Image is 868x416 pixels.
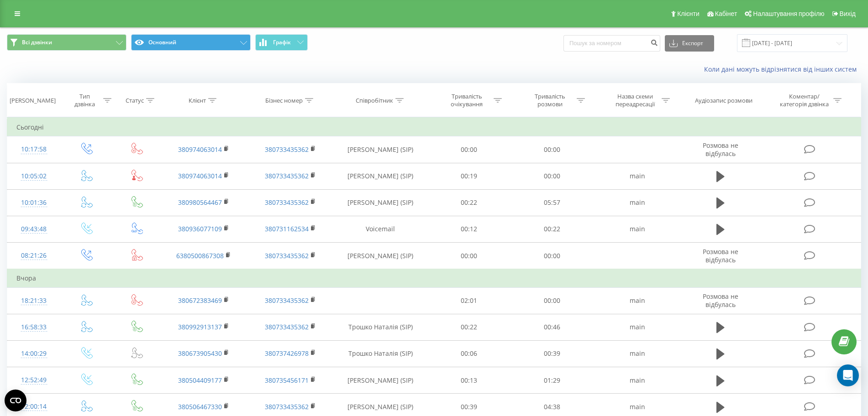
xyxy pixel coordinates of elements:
[265,198,309,207] a: 380733435362
[594,314,681,340] td: main
[273,39,291,46] span: Графік
[22,39,52,46] span: Всі дзвінки
[176,251,224,260] a: 6380500867308
[16,247,51,265] div: 08:21:26
[334,243,427,270] td: [PERSON_NAME] (SIP)
[427,367,511,394] td: 00:13
[126,97,144,104] div: Статус
[255,34,308,51] button: Графік
[427,340,511,367] td: 00:06
[265,322,309,331] a: 380733435362
[334,189,427,216] td: [PERSON_NAME] (SIP)
[178,224,222,233] a: 380936077109
[594,163,681,189] td: main
[7,269,861,287] td: Вчора
[427,314,511,340] td: 00:22
[178,402,222,411] a: 380506467330
[677,10,700,17] span: Клієнти
[265,251,309,260] a: 380733435362
[510,287,594,314] td: 00:00
[265,145,309,154] a: 380733435362
[510,243,594,270] td: 00:00
[427,136,511,163] td: 00:00
[131,34,251,51] button: Основний
[840,10,856,17] span: Вихід
[703,292,738,309] span: Розмова не відбулась
[510,367,594,394] td: 01:29
[594,367,681,394] td: main
[178,172,222,180] a: 380974063014
[510,340,594,367] td: 00:39
[178,322,222,331] a: 380992913137
[715,10,737,17] span: Кабінет
[442,93,491,108] div: Тривалість очікування
[427,163,511,189] td: 00:19
[594,287,681,314] td: main
[427,189,511,216] td: 00:22
[16,398,51,416] div: 12:00:14
[334,163,427,189] td: [PERSON_NAME] (SIP)
[334,216,427,242] td: Voicemail
[427,287,511,314] td: 02:01
[178,349,222,358] a: 380673905430
[610,93,659,108] div: Назва схеми переадресації
[265,224,309,233] a: 380731162534
[778,93,831,108] div: Коментар/категорія дзвінка
[178,376,222,385] a: 380504409177
[334,136,427,163] td: [PERSON_NAME] (SIP)
[16,167,51,185] div: 10:05:02
[753,10,824,17] span: Налаштування профілю
[265,296,309,305] a: 380733435362
[5,390,26,411] button: Open CMP widget
[7,34,126,51] button: Всі дзвінки
[695,97,752,104] div: Аудіозапис розмови
[16,292,51,310] div: 18:21:33
[16,345,51,363] div: 14:00:29
[510,314,594,340] td: 00:46
[16,371,51,389] div: 12:52:49
[356,97,393,104] div: Співробітник
[265,376,309,385] a: 380735456171
[427,243,511,270] td: 00:00
[178,198,222,207] a: 380980564467
[510,189,594,216] td: 05:57
[526,93,574,108] div: Тривалість розмови
[563,35,660,52] input: Пошук за номером
[665,35,714,52] button: Експорт
[510,216,594,242] td: 00:22
[178,296,222,305] a: 380672383469
[703,247,738,264] span: Розмова не відбулась
[594,340,681,367] td: main
[334,314,427,340] td: Трошко Наталія (SIP)
[334,367,427,394] td: [PERSON_NAME] (SIP)
[178,145,222,154] a: 380974063014
[265,402,309,411] a: 380733435362
[16,220,51,238] div: 09:43:48
[16,194,51,212] div: 10:01:36
[594,189,681,216] td: main
[427,216,511,242] td: 00:12
[334,340,427,367] td: Трошко Наталія (SIP)
[510,136,594,163] td: 00:00
[265,172,309,180] a: 380733435362
[704,65,861,73] a: Коли дані можуть відрізнятися вiд інших систем
[837,364,859,386] div: Open Intercom Messenger
[10,97,56,104] div: [PERSON_NAME]
[16,140,51,158] div: 10:17:58
[189,97,206,104] div: Клієнт
[265,349,309,358] a: 380737426978
[265,97,303,104] div: Бізнес номер
[16,318,51,336] div: 16:58:33
[510,163,594,189] td: 00:00
[703,141,738,158] span: Розмова не відбулась
[594,216,681,242] td: main
[7,118,861,136] td: Сьогодні
[68,93,101,108] div: Тип дзвінка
